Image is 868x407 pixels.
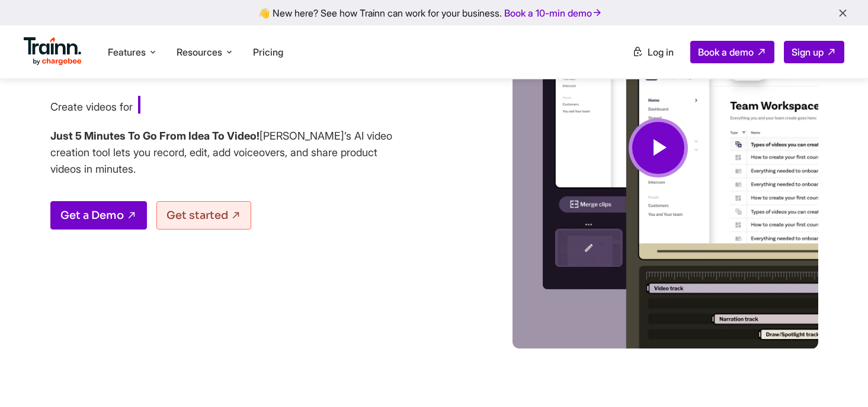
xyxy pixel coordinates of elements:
[50,130,260,142] b: Just 5 Minutes To Go From Idea To Video!
[690,41,774,63] a: Book a demo
[784,41,844,63] a: Sign up
[792,46,824,58] span: Sign up
[138,96,287,116] span: Customer Training
[7,7,861,18] div: 👋 New here? See how Trainn can work for your business.
[648,46,674,58] span: Log in
[108,46,146,59] span: Features
[625,41,681,63] a: Log in
[50,101,133,113] span: Create videos for
[809,350,868,407] iframe: Chat Widget
[24,37,82,66] img: Trainn Logo
[50,201,147,230] a: Get a Demo
[253,46,283,58] a: Pricing
[177,46,222,59] span: Resources
[50,128,394,177] h4: [PERSON_NAME]’s AI video creation tool lets you record, edit, add voiceovers, and share product v...
[698,46,754,58] span: Book a demo
[502,5,605,21] a: Book a 10-min demo
[156,201,251,230] a: Get started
